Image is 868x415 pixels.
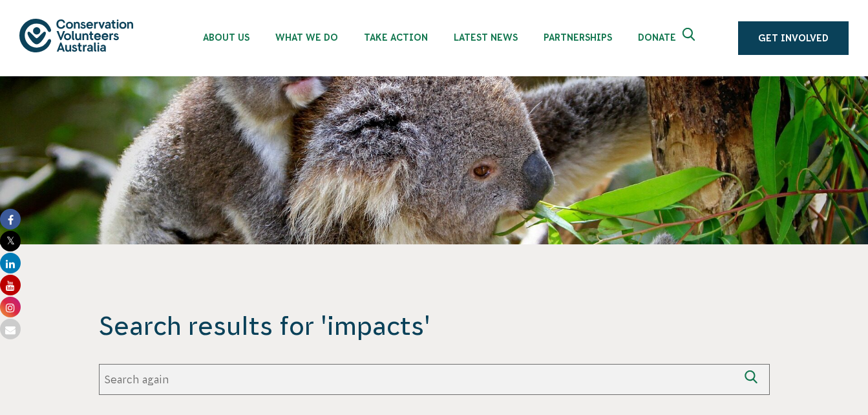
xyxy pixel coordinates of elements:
[683,28,699,48] span: Expand search box
[675,23,706,54] button: Expand search box Close search box
[99,364,739,395] input: Search again
[99,309,770,343] span: Search results for 'impacts'
[203,32,249,43] span: About Us
[544,32,612,43] span: Partnerships
[638,32,676,43] span: Donate
[454,32,518,43] span: Latest News
[275,32,338,43] span: What We Do
[364,32,428,43] span: Take Action
[738,21,849,55] a: Get Involved
[19,19,133,52] img: logo.svg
